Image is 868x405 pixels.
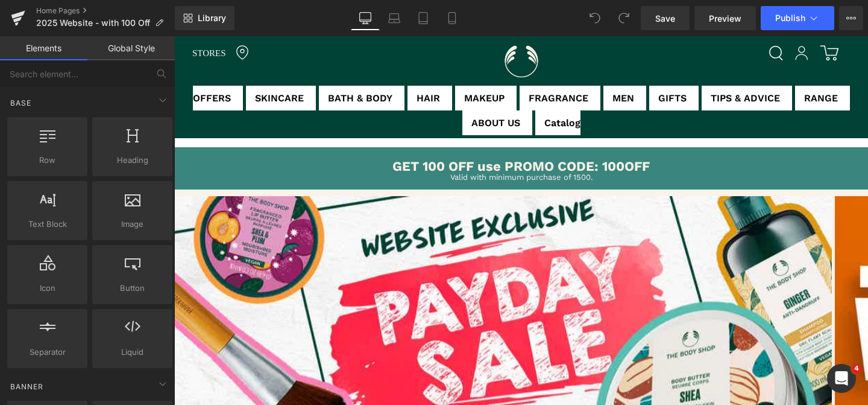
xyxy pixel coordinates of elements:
[351,6,380,30] a: Desktop
[175,6,234,30] a: New Library
[594,10,618,25] a: Search
[323,1,371,49] img: THE BODY SHOP
[852,364,861,374] span: 4
[655,12,675,25] span: Save
[96,282,169,295] span: Button
[9,381,45,392] span: Banner
[612,6,636,30] button: Redo
[11,282,84,295] span: Icon
[583,6,607,30] button: Undo
[9,97,33,109] span: Base
[475,49,524,74] a: GIFTS
[18,9,52,25] span: Stores
[438,6,467,30] a: Mobile
[361,74,406,99] a: Catalog
[11,346,84,359] span: Separator
[345,49,426,74] a: FRAGRANCE
[709,12,741,25] span: Preview
[198,13,226,24] span: Library
[694,6,756,30] a: Preview
[96,346,169,359] span: Liquid
[409,6,438,30] a: Tablet
[96,154,169,167] span: Heading
[380,6,409,30] a: Laptop
[233,49,278,74] a: HAIR
[827,364,856,393] iframe: Intercom live chat
[281,49,342,74] a: MAKEUP
[775,13,805,23] span: Publish
[87,36,175,60] a: Global Style
[288,74,358,99] a: ABOUT US
[96,218,169,231] span: Image
[72,49,142,74] a: SKINCARE
[11,154,84,167] span: Row
[839,6,863,30] button: More
[36,18,150,28] span: 2025 Website - with 100 Off
[11,218,84,231] span: Text Block
[761,6,834,30] button: Publish
[218,123,476,138] b: GET 100 OFF use PROMO CODE: 100OFF
[429,49,472,74] a: MEN
[36,6,175,16] a: Home Pages
[145,49,230,74] a: BATH & BODY
[19,49,69,74] a: OFFERS
[621,49,676,74] a: RANGE
[527,49,618,74] a: TIPS & ADVICE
